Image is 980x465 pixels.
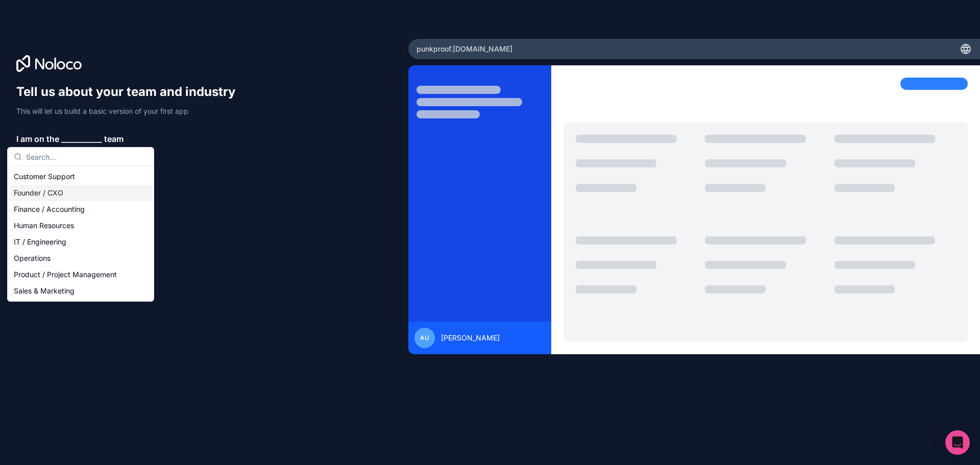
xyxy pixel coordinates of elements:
span: [PERSON_NAME] [441,333,500,343]
input: Search... [26,148,148,166]
div: Sales & Marketing [10,283,152,299]
div: Open Intercom Messenger [945,430,970,455]
span: AU [420,334,429,342]
div: Customer Support [10,168,152,185]
span: team [104,133,124,145]
div: Suggestions [8,166,154,301]
h1: Tell us about your team and industry [16,84,245,100]
div: IT / Engineering [10,234,152,250]
div: Finance / Accounting [10,201,152,217]
span: I am on the [16,133,59,145]
div: Founder / CXO [10,185,152,201]
div: Product / Project Management [10,266,152,283]
div: Human Resources [10,217,152,234]
span: punkproof .[DOMAIN_NAME] [416,44,512,54]
span: __________ [61,133,102,145]
p: This will let us build a basic version of your first app [16,106,245,116]
div: Operations [10,250,152,266]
